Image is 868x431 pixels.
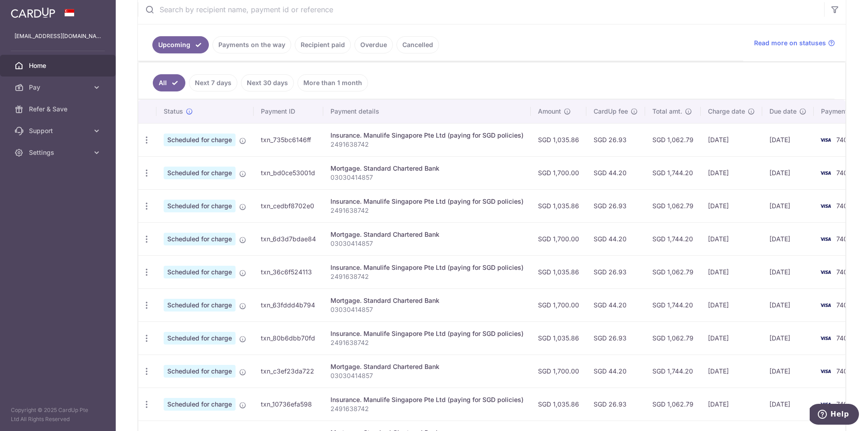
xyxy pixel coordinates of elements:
p: [EMAIL_ADDRESS][DOMAIN_NAME] [14,32,101,41]
td: SGD 1,744.20 [645,288,701,321]
span: 7400 [836,169,852,177]
td: SGD 1,062.79 [645,189,701,222]
td: txn_36c6f524113 [254,255,323,288]
a: Next 7 days [189,74,237,91]
td: [DATE] [701,123,762,156]
span: Pay [29,83,89,92]
td: txn_63fddd4b794 [254,288,323,321]
td: SGD 1,062.79 [645,388,701,421]
td: SGD 1,744.20 [645,222,701,255]
span: 7400 [836,235,852,243]
div: Mortgage. Standard Chartered Bank [330,230,524,239]
td: [DATE] [701,189,762,222]
img: Bank Card [816,366,835,377]
img: Bank Card [816,399,835,410]
td: SGD 26.93 [586,123,645,156]
p: 2491638742 [330,140,524,149]
span: Scheduled for charge [164,332,236,345]
a: Cancelled [396,36,439,53]
td: SGD 1,700.00 [531,354,586,388]
div: Insurance. Manulife Singapore Pte Ltd (paying for SGD policies) [330,197,524,206]
span: Total amt. [652,107,682,116]
td: [DATE] [701,255,762,288]
td: [DATE] [762,222,814,255]
span: Scheduled for charge [164,398,236,411]
span: CardUp fee [594,107,628,116]
img: Bank Card [816,234,835,244]
span: Home [29,61,89,70]
a: Recipient paid [295,36,351,53]
td: SGD 26.93 [586,189,645,222]
a: Payments on the way [212,36,291,53]
p: 03030414857 [330,305,524,314]
span: Due date [769,107,797,116]
span: 7400 [836,367,852,375]
p: 03030414857 [330,239,524,248]
td: SGD 1,062.79 [645,255,701,288]
td: SGD 1,035.86 [531,255,586,288]
td: SGD 44.20 [586,288,645,321]
td: txn_c3ef23da722 [254,354,323,388]
span: Scheduled for charge [164,299,236,311]
td: txn_6d3d7bdae84 [254,222,323,255]
td: [DATE] [701,354,762,388]
p: 2491638742 [330,206,524,215]
a: Upcoming [152,36,209,53]
td: txn_bd0ce53001d [254,156,323,189]
td: SGD 1,062.79 [645,321,701,354]
td: [DATE] [762,189,814,222]
span: 7400 [836,136,852,144]
td: txn_cedbf8702e0 [254,189,323,222]
th: Payment ID [254,100,323,123]
p: 03030414857 [330,371,524,380]
span: Scheduled for charge [164,134,236,146]
a: Read more on statuses [754,38,835,48]
span: Scheduled for charge [164,365,236,378]
td: [DATE] [762,288,814,321]
div: Insurance. Manulife Singapore Pte Ltd (paying for SGD policies) [330,395,524,404]
td: txn_735bc6146ff [254,123,323,156]
span: Status [164,107,183,116]
td: [DATE] [701,222,762,255]
td: [DATE] [701,321,762,354]
td: SGD 1,035.86 [531,123,586,156]
span: Amount [538,107,561,116]
span: Scheduled for charge [164,266,236,278]
a: More than 1 month [297,74,368,91]
span: 7400 [836,268,852,276]
span: 7400 [836,400,852,408]
td: SGD 1,035.86 [531,321,586,354]
td: SGD 26.93 [586,388,645,421]
span: Scheduled for charge [164,167,236,179]
td: SGD 1,062.79 [645,123,701,156]
td: [DATE] [701,288,762,321]
span: Scheduled for charge [164,233,236,245]
p: 2491638742 [330,272,524,281]
td: SGD 1,035.86 [531,189,586,222]
td: SGD 1,744.20 [645,156,701,189]
img: Bank Card [816,134,835,145]
img: CardUp [11,7,55,18]
div: Insurance. Manulife Singapore Pte Ltd (paying for SGD policies) [330,131,524,140]
td: SGD 1,700.00 [531,222,586,255]
img: Bank Card [816,300,835,311]
img: Bank Card [816,201,835,211]
p: 2491638742 [330,404,524,413]
td: [DATE] [701,388,762,421]
td: [DATE] [762,123,814,156]
td: SGD 44.20 [586,222,645,255]
p: 03030414857 [330,173,524,182]
td: SGD 44.20 [586,354,645,388]
td: [DATE] [762,321,814,354]
td: [DATE] [762,388,814,421]
span: Refer & Save [29,105,89,114]
div: Mortgage. Standard Chartered Bank [330,362,524,371]
td: SGD 26.93 [586,321,645,354]
td: SGD 44.20 [586,156,645,189]
td: SGD 1,035.86 [531,388,586,421]
span: 7400 [836,334,852,342]
div: Insurance. Manulife Singapore Pte Ltd (paying for SGD policies) [330,263,524,272]
td: SGD 1,744.20 [645,354,701,388]
a: Next 30 days [241,74,294,91]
